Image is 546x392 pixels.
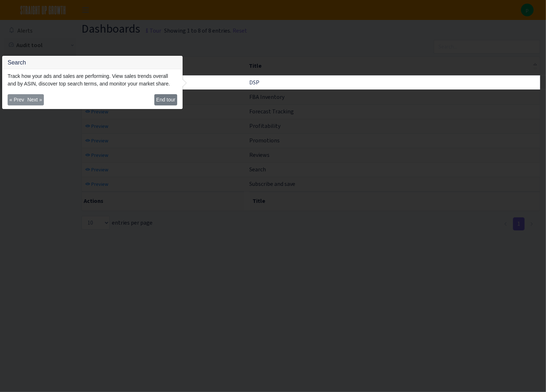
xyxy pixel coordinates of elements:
[3,56,182,69] h3: Search
[25,94,43,105] button: Next »
[8,94,26,105] button: « Prev
[154,94,177,105] button: End tour
[3,69,182,91] div: Track how your ads and sales are performing. View sales trends overall and by ASIN, discover top ...
[249,79,259,86] span: DSP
